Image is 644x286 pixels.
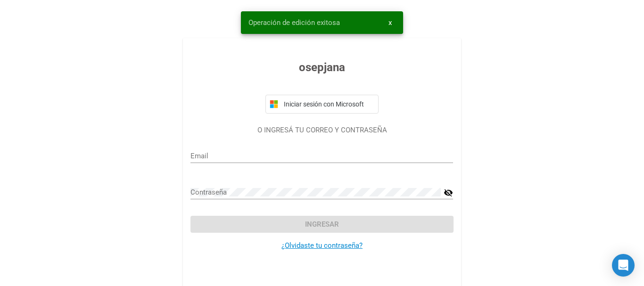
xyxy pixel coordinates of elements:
[444,187,453,198] mat-icon: visibility_off
[388,18,392,27] span: x
[305,220,339,229] span: Ingresar
[282,100,374,108] span: Iniciar sesión con Microsoft
[190,125,453,136] p: O INGRESÁ TU CORREO Y CONTRASEÑA
[381,14,399,31] button: x
[281,241,363,250] a: ¿Olvidaste tu contraseña?
[248,18,340,27] span: Operación de edición exitosa
[265,95,379,114] button: Iniciar sesión con Microsoft
[190,216,453,233] button: Ingresar
[612,254,635,277] div: Open Intercom Messenger
[190,59,453,76] h3: osepjana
